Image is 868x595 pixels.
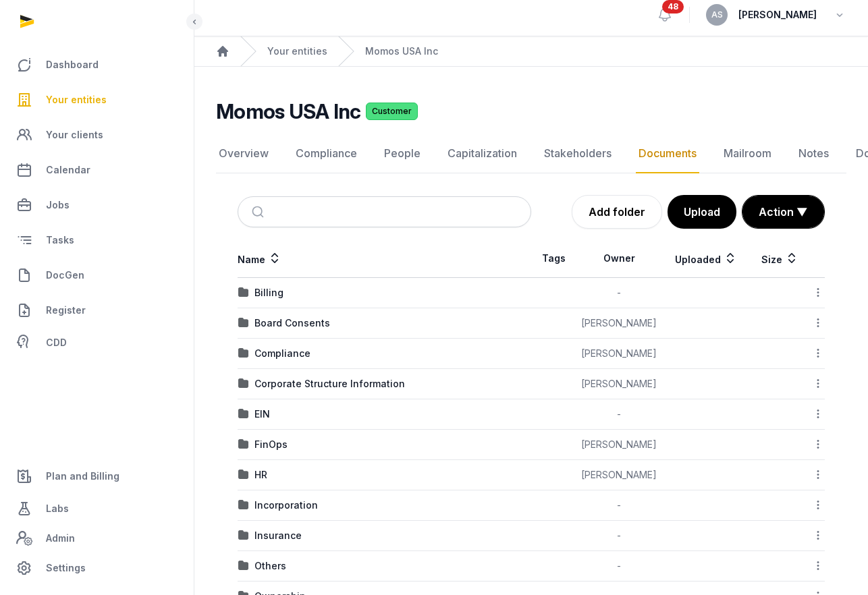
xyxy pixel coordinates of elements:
[742,196,824,228] button: Action ▼
[11,49,183,81] a: Dashboard
[254,377,405,391] div: Corporate Structure Information
[11,224,183,256] a: Tasks
[572,195,662,229] a: Add folder
[46,232,74,248] span: Tasks
[381,134,423,173] a: People
[365,45,438,58] a: Momos USA Inc
[238,470,249,480] img: folder.svg
[238,378,249,389] img: folder.svg
[238,409,249,420] img: folder.svg
[576,460,662,490] td: [PERSON_NAME]
[254,347,310,360] div: Compliance
[46,127,103,143] span: Your clients
[194,36,868,67] nav: Breadcrumb
[366,103,418,120] span: Customer
[46,57,99,73] span: Dashboard
[576,490,662,521] td: -
[576,339,662,369] td: [PERSON_NAME]
[11,154,183,186] a: Calendar
[662,239,750,278] th: Uploaded
[216,134,271,173] a: Overview
[11,294,183,327] a: Register
[576,369,662,399] td: [PERSON_NAME]
[721,134,774,173] a: Mailroom
[46,267,84,283] span: DocGen
[576,239,662,278] th: Owner
[244,197,275,227] button: Submit
[238,500,249,511] img: folder.svg
[796,134,832,173] a: Notes
[46,468,119,484] span: Plan and Billing
[254,468,267,482] div: HR
[254,499,318,512] div: Incorporation
[46,335,67,351] span: CDD
[46,302,86,318] span: Register
[267,45,327,58] a: Your entities
[254,316,330,330] div: Board Consents
[11,460,183,492] a: Plan and Billing
[445,134,520,173] a: Capitalization
[46,560,86,576] span: Settings
[238,348,249,359] img: folder.svg
[11,189,183,221] a: Jobs
[254,286,283,300] div: Billing
[238,318,249,329] img: folder.svg
[46,92,107,108] span: Your entities
[11,492,183,525] a: Labs
[576,399,662,430] td: -
[706,4,728,26] button: AS
[238,239,531,278] th: Name
[541,134,614,173] a: Stakeholders
[11,525,183,552] a: Admin
[216,99,360,123] h2: Momos USA Inc
[11,329,183,356] a: CDD
[46,197,70,213] span: Jobs
[254,407,270,421] div: EIN
[254,438,288,451] div: FinOps
[46,501,69,517] span: Labs
[11,552,183,584] a: Settings
[46,162,90,178] span: Calendar
[293,134,360,173] a: Compliance
[238,561,249,571] img: folder.svg
[11,84,183,116] a: Your entities
[711,11,723,19] span: AS
[750,239,810,278] th: Size
[11,259,183,291] a: DocGen
[738,7,817,23] span: [PERSON_NAME]
[576,278,662,308] td: -
[11,119,183,151] a: Your clients
[576,551,662,582] td: -
[668,195,736,229] button: Upload
[238,439,249,450] img: folder.svg
[216,134,846,173] nav: Tabs
[238,530,249,541] img: folder.svg
[238,287,249,298] img: folder.svg
[531,239,576,278] th: Tags
[576,308,662,339] td: [PERSON_NAME]
[254,529,302,542] div: Insurance
[576,521,662,551] td: -
[46,530,75,546] span: Admin
[636,134,699,173] a: Documents
[254,559,286,573] div: Others
[576,430,662,460] td: [PERSON_NAME]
